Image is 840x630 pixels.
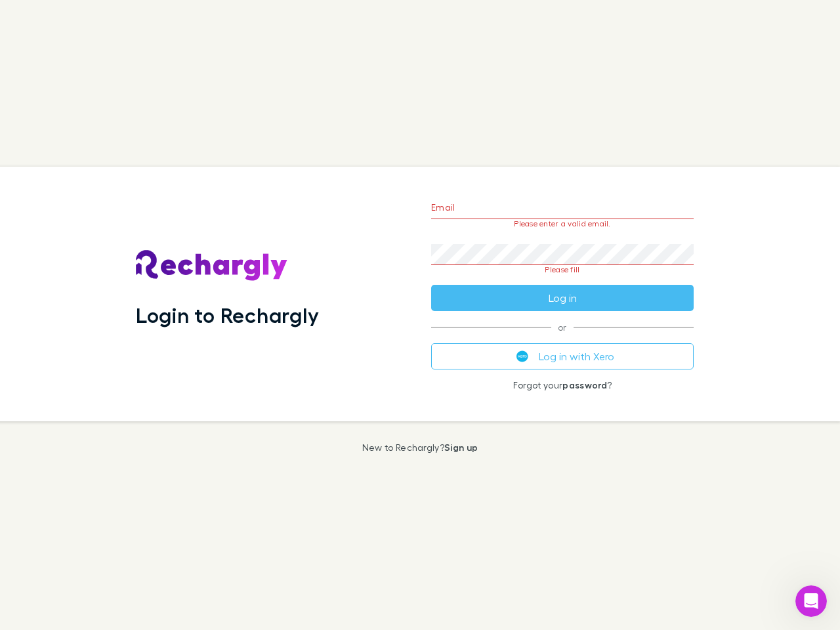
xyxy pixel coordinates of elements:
[362,442,478,453] p: New to Rechargly?
[795,585,827,617] iframe: Intercom live chat
[431,380,694,390] p: Forgot your ?
[136,303,319,327] h1: Login to Rechargly
[431,327,694,327] span: or
[431,219,694,228] p: Please enter a valid email.
[431,285,694,311] button: Log in
[444,442,478,453] a: Sign up
[431,343,694,369] button: Log in with Xero
[562,379,607,390] a: password
[431,265,694,274] p: Please fill
[136,250,288,282] img: Rechargly's Logo
[516,350,528,362] img: Xero's logo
